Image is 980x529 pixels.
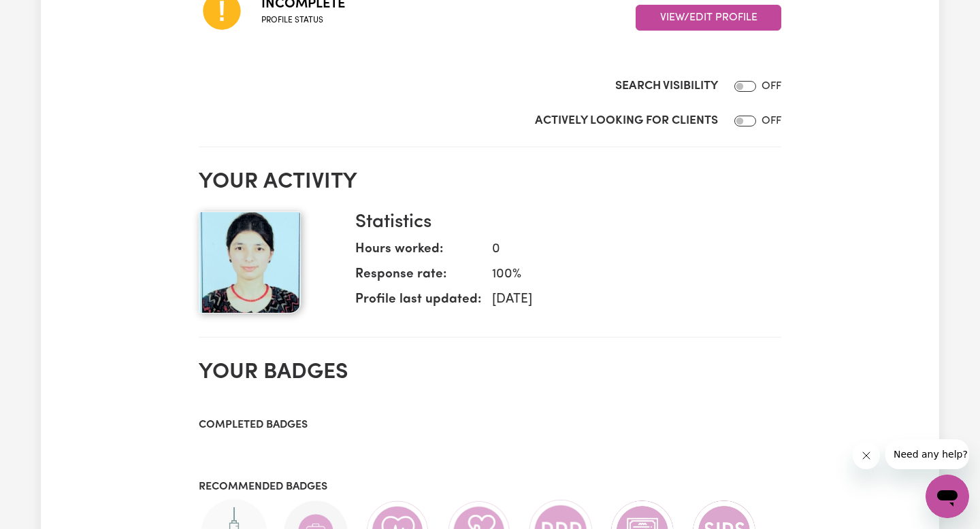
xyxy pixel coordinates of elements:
[199,481,781,494] h3: Recommended badges
[885,439,969,469] iframe: Message from company
[615,78,718,95] label: Search Visibility
[926,475,969,518] iframe: Button to launch messaging window
[535,112,718,130] label: Actively Looking for Clients
[355,290,481,315] dt: Profile last updated:
[199,419,781,432] h3: Completed badges
[481,265,770,285] dd: 100 %
[853,442,880,469] iframe: Close message
[355,265,481,290] dt: Response rate:
[481,290,770,310] dd: [DATE]
[762,116,781,126] span: OFF
[481,240,770,260] dd: 0
[199,211,301,313] img: Your profile picture
[355,211,770,235] h3: Statistics
[199,169,781,195] h2: Your activity
[199,360,781,386] h2: Your badges
[636,5,781,31] button: View/Edit Profile
[762,81,781,92] span: OFF
[261,14,345,27] span: Profile status
[355,240,481,265] dt: Hours worked:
